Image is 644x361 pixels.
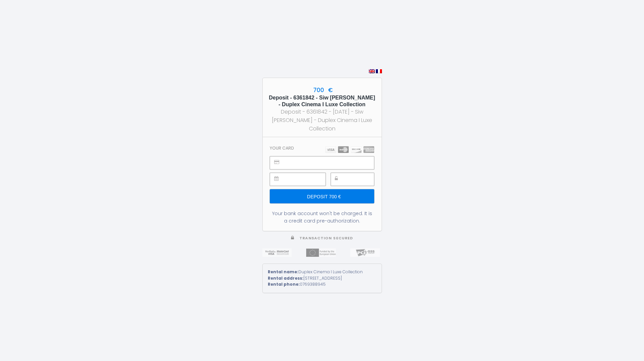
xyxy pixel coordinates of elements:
h5: Deposit - 6361842 - Siw [PERSON_NAME] - Duplex Cinema I Luxe Collection [269,94,376,107]
div: 0769388945 [268,281,377,288]
img: en.png [369,69,375,73]
iframe: Ramme for sikker inntasting av CVC [346,173,374,186]
div: [STREET_ADDRESS] [268,275,377,282]
span: Transaction secured [299,236,353,241]
img: carts.png [325,146,374,153]
div: Deposit - 6361842 - [DATE] - Siw [PERSON_NAME] - Duplex Cinema I Luxe Collection [269,108,376,133]
span: 700 € [312,86,333,94]
strong: Rental address: [268,275,303,281]
div: Duplex Cinema I Luxe Collection [268,269,377,275]
div: Your bank account won't be charged. It is a credit card pre-authorization. [270,210,374,225]
h3: Your card [270,146,294,151]
strong: Rental name: [268,269,298,275]
input: Deposit 700 € [270,189,374,203]
iframe: Ramme for sikker inntasting av kortnummer [285,157,374,169]
iframe: Ramme for sikker inntasting av utløpsdato [285,173,325,186]
img: fr.png [376,69,382,73]
strong: Rental phone: [268,281,300,287]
